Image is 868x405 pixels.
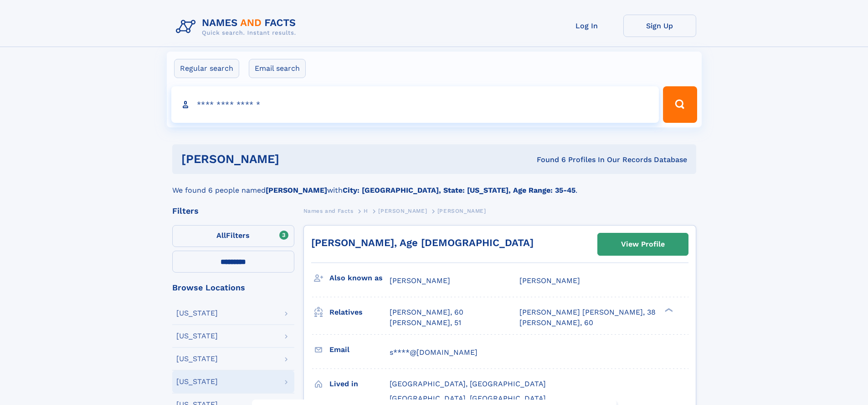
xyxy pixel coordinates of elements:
[621,234,665,255] div: View Profile
[550,15,623,37] a: Log In
[364,208,368,214] span: H
[329,270,390,286] h3: Also known as
[266,186,327,195] b: [PERSON_NAME]
[329,342,390,358] h3: Email
[390,394,546,403] span: [GEOGRAPHIC_DATA], [GEOGRAPHIC_DATA]
[172,174,696,196] div: We found 6 people named with .
[390,318,461,328] a: [PERSON_NAME], 51
[172,207,294,215] div: Filters
[172,225,294,247] label: Filters
[519,307,656,317] a: [PERSON_NAME] [PERSON_NAME], 38
[172,15,303,39] img: Logo Names and Facts
[519,318,593,328] a: [PERSON_NAME], 60
[390,307,463,317] a: [PERSON_NAME], 60
[663,86,697,123] button: Search Button
[329,376,390,392] h3: Lived in
[311,237,534,248] a: [PERSON_NAME], Age [DEMOGRAPHIC_DATA]
[364,205,368,216] a: H
[303,205,354,216] a: Names and Facts
[623,15,696,37] a: Sign Up
[329,305,390,320] h3: Relatives
[172,284,294,292] div: Browse Locations
[181,153,408,165] h1: [PERSON_NAME]
[249,59,306,78] label: Email search
[216,231,226,240] span: All
[176,378,218,385] div: [US_STATE]
[437,208,486,214] span: [PERSON_NAME]
[390,276,450,285] span: [PERSON_NAME]
[408,155,687,165] div: Found 6 Profiles In Our Records Database
[176,332,218,340] div: [US_STATE]
[390,379,546,388] span: [GEOGRAPHIC_DATA], [GEOGRAPHIC_DATA]
[174,59,239,78] label: Regular search
[176,355,218,363] div: [US_STATE]
[378,208,427,214] span: [PERSON_NAME]
[598,233,688,255] a: View Profile
[176,310,218,317] div: [US_STATE]
[663,307,673,313] div: ❯
[519,276,580,285] span: [PERSON_NAME]
[171,86,659,123] input: search input
[343,186,575,195] b: City: [GEOGRAPHIC_DATA], State: [US_STATE], Age Range: 35-45
[378,205,427,216] a: [PERSON_NAME]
